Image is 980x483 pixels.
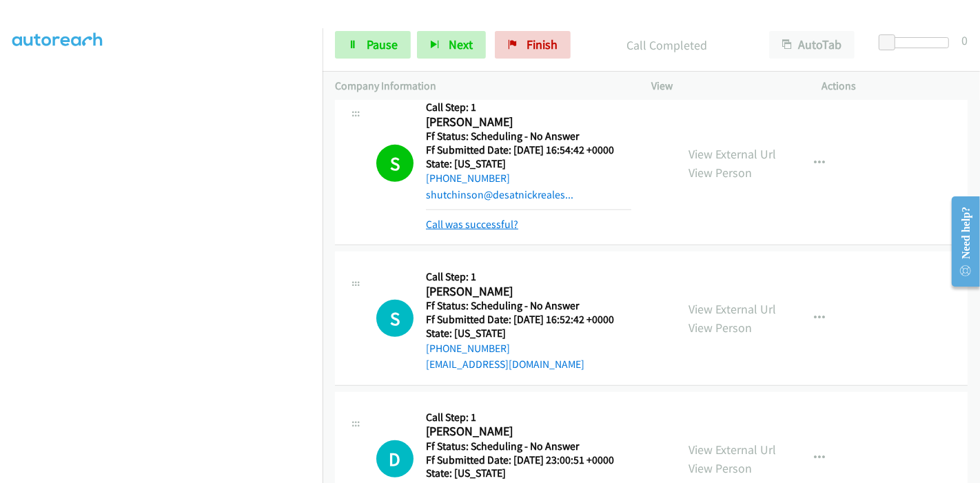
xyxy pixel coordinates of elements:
[426,440,631,453] h5: Ff Status: Scheduling - No Answer
[495,31,571,59] a: Finish
[961,31,968,50] div: 0
[335,31,411,59] a: Pause
[426,157,631,171] h5: State: [US_STATE]
[426,114,631,130] h2: [PERSON_NAME]
[376,145,414,182] h1: S
[426,188,573,201] a: shutchinson@desatnickreales...
[426,411,631,424] h5: Call Step: 1
[426,270,631,284] h5: Call Step: 1
[367,37,398,52] span: Pause
[527,37,558,52] span: Finish
[426,172,510,185] a: [PHONE_NUMBER]
[426,327,631,340] h5: State: [US_STATE]
[688,146,776,162] a: View External Url
[886,37,949,48] div: Delay between calls (in seconds)
[426,358,584,371] a: [EMAIL_ADDRESS][DOMAIN_NAME]
[426,466,631,480] h5: State: [US_STATE]
[426,143,631,157] h5: Ff Submitted Date: [DATE] 16:54:42 +0000
[426,130,631,143] h5: Ff Status: Scheduling - No Answer
[651,78,797,94] p: View
[688,460,752,476] a: View Person
[449,37,473,52] span: Next
[426,313,631,327] h5: Ff Submitted Date: [DATE] 16:52:42 +0000
[589,36,744,54] p: Call Completed
[376,440,414,477] div: The call is yet to be attempted
[688,320,752,336] a: View Person
[426,284,631,300] h2: [PERSON_NAME]
[426,218,518,231] a: Call was successful?
[426,101,631,114] h5: Call Step: 1
[822,78,968,94] p: Actions
[426,342,510,355] a: [PHONE_NUMBER]
[417,31,486,59] button: Next
[426,424,631,440] h2: [PERSON_NAME]
[941,187,980,296] iframe: Resource Center
[335,78,626,94] p: Company Information
[376,440,414,477] h1: D
[376,300,414,337] h1: S
[769,31,855,59] button: AutoTab
[426,299,631,313] h5: Ff Status: Scheduling - No Answer
[688,301,776,317] a: View External Url
[688,165,752,181] a: View Person
[426,453,631,467] h5: Ff Submitted Date: [DATE] 23:00:51 +0000
[376,300,414,337] div: The call is yet to be attempted
[688,442,776,458] a: View External Url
